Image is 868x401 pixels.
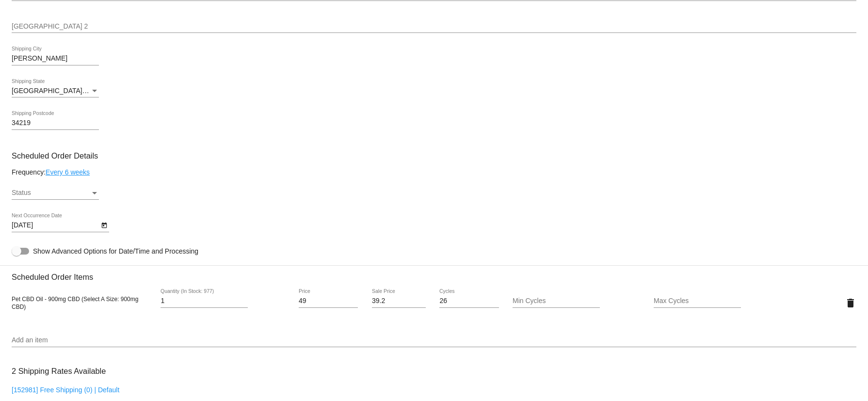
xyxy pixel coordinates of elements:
input: Max Cycles [654,297,741,305]
h3: Scheduled Order Items [12,265,856,282]
input: Add an item [12,337,856,344]
input: Next Occurrence Date [12,222,99,229]
mat-select: Status [12,189,99,197]
input: Shipping Postcode [12,119,99,127]
input: Shipping City [12,55,99,63]
mat-select: Shipping State [12,87,99,95]
a: Every 6 weeks [46,168,90,176]
button: Open calendar [99,220,109,230]
h3: 2 Shipping Rates Available [12,361,106,382]
mat-icon: delete [845,297,856,309]
input: Quantity (In Stock: 977) [161,297,248,305]
span: Show Advanced Options for Date/Time and Processing [33,246,198,256]
input: Shipping Street 2 [12,23,856,31]
input: Cycles [439,297,498,305]
span: [GEOGRAPHIC_DATA] | [US_STATE] [12,87,126,95]
input: Sale Price [372,297,426,305]
a: [152981] Free Shipping (0) | Default [12,386,119,394]
span: Pet CBD Oil - 900mg CBD (Select A Size: 900mg CBD) [12,296,138,310]
input: Min Cycles [513,297,600,305]
span: Status [12,189,31,196]
h3: Scheduled Order Details [12,151,856,160]
div: Frequency: [12,168,856,176]
input: Price [299,297,358,305]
